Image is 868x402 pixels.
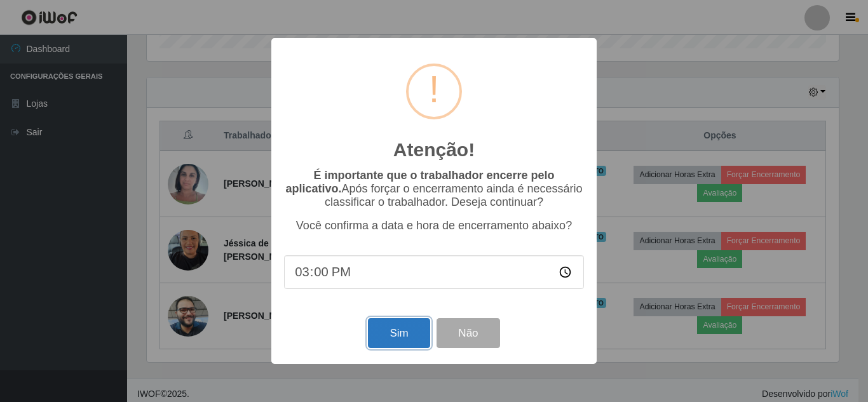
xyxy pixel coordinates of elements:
[393,138,475,161] h2: Atenção!
[368,318,430,348] button: Sim
[437,318,499,348] button: Não
[285,169,554,195] b: É importante que o trabalhador encerre pelo aplicativo.
[284,169,584,209] p: Após forçar o encerramento ainda é necessário classificar o trabalhador. Deseja continuar?
[284,219,584,232] p: Você confirma a data e hora de encerramento abaixo?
